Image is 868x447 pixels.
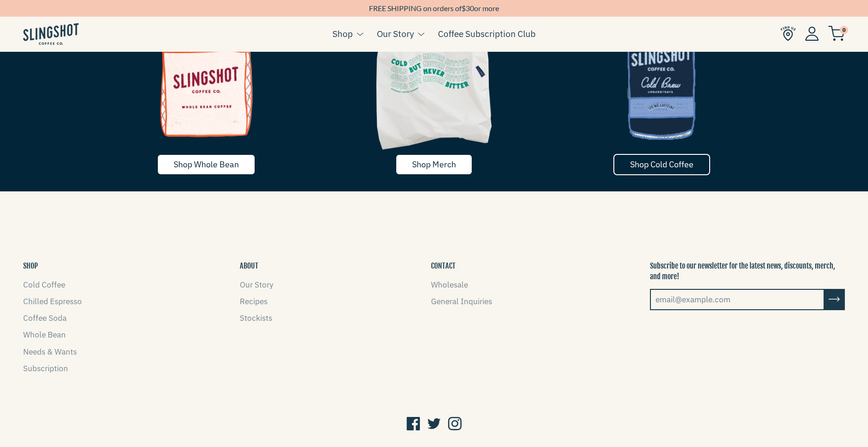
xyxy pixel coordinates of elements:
[240,261,258,271] button: ABOUT
[23,280,65,290] a: Cold Coffee
[438,27,536,41] a: Coffee Subscription Club
[431,296,492,306] a: General Inquiries
[377,27,414,41] a: Our Story
[23,261,38,271] button: SHOP
[781,26,796,41] img: Find Us
[240,280,273,290] a: Our Story
[466,4,474,12] span: 30
[23,363,68,374] a: Subscription
[828,28,845,39] a: 0
[805,26,819,41] img: Account
[157,154,256,175] a: Shop Whole Bean
[395,154,473,175] a: Shop Merch
[240,313,272,323] a: Stockists
[240,296,268,306] a: Recipes
[431,261,456,271] button: CONTACT
[613,154,710,175] a: Shop Cold Coffee
[23,313,67,323] a: Coffee Soda
[840,26,848,34] span: 0
[650,261,845,282] p: Subscribe to our newsletter for the latest news, discounts, merch, and more!
[630,159,693,170] span: Shop Cold Coffee
[462,4,466,12] span: $
[431,280,468,290] a: Wholesale
[23,296,82,306] a: Chilled Espresso
[23,330,66,340] a: Whole Bean
[828,26,845,41] img: cart
[332,27,353,41] a: Shop
[23,347,77,357] a: Needs & Wants
[412,159,456,170] span: Shop Merch
[650,289,824,310] input: email@example.com
[174,159,239,170] span: Shop Whole Bean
